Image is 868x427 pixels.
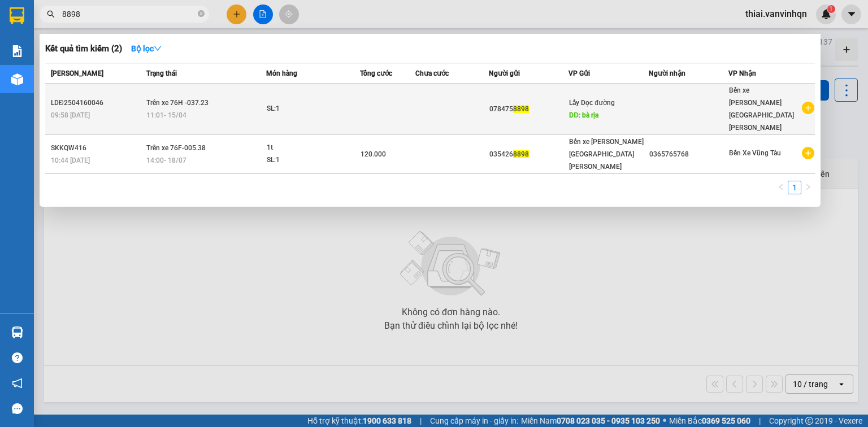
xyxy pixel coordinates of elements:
span: right [805,184,811,190]
li: Next Page [801,181,815,194]
img: logo-vxr [10,7,24,24]
span: 09:58 [DATE] [51,111,90,119]
button: Bộ lọcdown [122,40,171,58]
span: 11:01 - 15/04 [146,111,186,119]
a: 1 [788,181,801,194]
span: Bến xe [PERSON_NAME][GEOGRAPHIC_DATA][PERSON_NAME] [729,86,794,132]
h3: Kết quả tìm kiếm ( 2 ) [45,43,122,55]
div: LDĐ2504160046 [51,97,143,109]
span: close-circle [198,9,205,20]
span: search [47,10,55,18]
span: plus-circle [802,147,814,159]
img: solution-icon [11,45,23,57]
button: left [774,181,788,194]
span: 120.000 [361,150,386,158]
span: 14:00 - 18/07 [146,156,186,164]
span: VP Gửi [568,69,590,77]
span: DĐ: bà rịa [569,111,598,119]
span: Bến xe [PERSON_NAME][GEOGRAPHIC_DATA][PERSON_NAME] [569,138,644,171]
li: 1 [788,181,801,194]
li: Previous Page [774,181,788,194]
img: warehouse-icon [11,326,23,338]
span: Lấy Dọc đường [569,99,615,107]
span: Chưa cước [415,69,449,77]
span: down [154,45,162,53]
button: right [801,181,815,194]
span: 8898 [513,105,529,113]
strong: Bộ lọc [131,44,162,53]
span: question-circle [12,352,23,363]
div: SKKQW416 [51,142,143,154]
span: [PERSON_NAME] [51,69,103,77]
span: Trên xe 76H -037.23 [146,99,209,107]
img: warehouse-icon [11,73,23,85]
span: message [12,403,23,414]
div: 0365765768 [649,149,728,160]
span: plus-circle [802,102,814,114]
span: Món hàng [266,69,297,77]
div: 035426 [489,149,568,160]
span: Trên xe 76F-005.38 [146,144,206,152]
span: 8898 [513,150,529,158]
div: SL: 1 [267,154,351,167]
span: Tổng cước [360,69,392,77]
div: 078475 [489,103,568,115]
span: VP Nhận [728,69,756,77]
span: Người nhận [649,69,685,77]
input: Tìm tên, số ĐT hoặc mã đơn [62,8,196,20]
span: 10:44 [DATE] [51,156,90,164]
span: notification [12,378,23,389]
div: SL: 1 [267,103,351,115]
div: 1t [267,142,351,154]
span: Trạng thái [146,69,177,77]
span: left [778,184,784,190]
span: Bến Xe Vũng Tàu [729,149,781,157]
span: Người gửi [489,69,520,77]
span: close-circle [198,10,205,17]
